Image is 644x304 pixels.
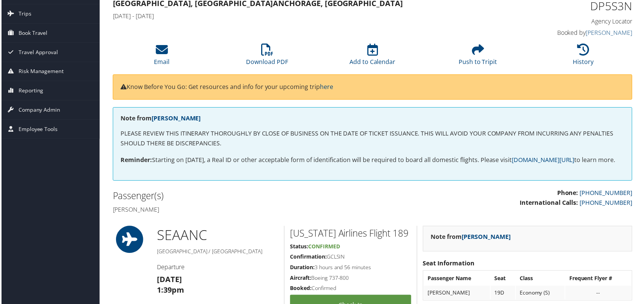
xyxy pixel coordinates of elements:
[156,249,278,256] h5: [GEOGRAPHIC_DATA] / [GEOGRAPHIC_DATA]
[156,275,181,285] strong: [DATE]
[517,273,566,286] th: Class
[558,189,580,198] strong: Phone:
[290,265,315,272] strong: Duration:
[570,290,629,297] div: --
[513,156,576,165] a: [DOMAIN_NAME][URL]
[581,199,634,207] a: [PHONE_NUMBER]
[290,285,312,293] strong: Booked:
[290,254,412,262] h5: GCLSIN
[290,275,412,283] h5: Boeing 737-800
[156,286,183,296] strong: 1:39pm
[320,83,333,91] a: here
[290,285,412,293] h5: Confirmed
[151,114,200,123] a: [PERSON_NAME]
[120,83,626,92] p: Know Before You Go: Get resources and info for your upcoming trip
[290,244,308,251] strong: Status:
[120,129,626,148] p: PLEASE REVIEW THIS ITINERARY THOROUGHLY BY CLOSE OF BUSINESS ON THE DATE OF TICKET ISSUANCE. THIS...
[517,287,566,301] td: Economy (S)
[512,28,634,37] h4: Booked by
[290,228,412,241] h2: [US_STATE] Airlines Flight 189
[574,48,595,66] a: History
[17,23,46,42] span: Book Travel
[17,101,59,120] span: Company Admin
[581,189,634,198] a: [PHONE_NUMBER]
[308,244,340,251] span: Confirmed
[17,120,56,139] span: Employee Tools
[462,234,512,242] a: [PERSON_NAME]
[153,48,169,66] a: Email
[567,273,633,286] th: Frequent Flyer #
[425,273,491,286] th: Passenger Name
[521,199,580,207] strong: International Calls:
[423,260,475,268] strong: Seat Information
[112,12,500,20] h4: [DATE] - [DATE]
[587,28,634,37] a: [PERSON_NAME]
[290,275,311,282] strong: Aircraft:
[17,62,63,81] span: Risk Management
[112,190,367,203] h2: Passenger(s)
[17,4,30,23] span: Trips
[349,48,396,66] a: Add to Calendar
[17,81,42,100] span: Reporting
[512,17,634,25] h4: Agency Locator
[290,265,412,272] h5: 3 hours and 56 minutes
[459,48,498,66] a: Push to Tripit
[120,156,151,165] strong: Reminder:
[425,287,491,301] td: [PERSON_NAME]
[492,273,516,286] th: Seat
[431,234,512,242] strong: Note from
[17,43,57,62] span: Travel Approval
[156,227,278,246] h1: SEA ANC
[290,254,327,261] strong: Confirmation:
[120,156,626,166] p: Starting on [DATE], a Real ID or other acceptable form of identification will be required to boar...
[492,287,516,301] td: 19D
[156,264,278,272] h4: Departure
[246,48,288,66] a: Download PDF
[112,206,367,214] h4: [PERSON_NAME]
[120,114,200,123] strong: Note from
